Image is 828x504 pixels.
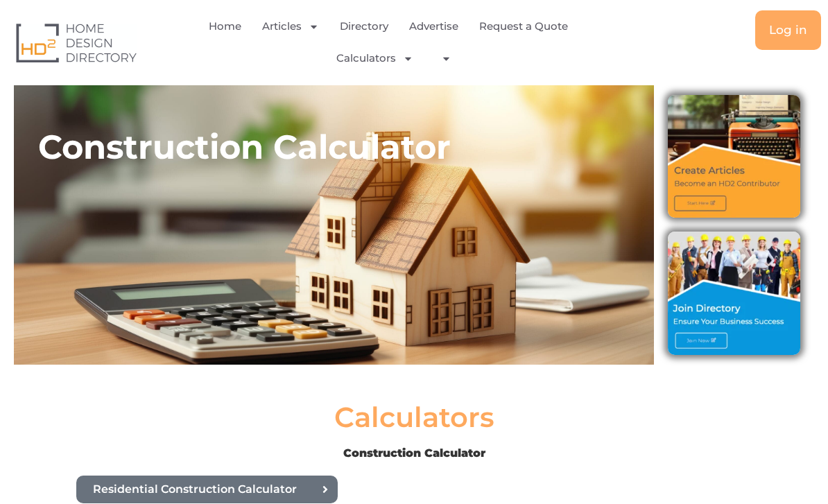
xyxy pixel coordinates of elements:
span: Residential Construction Calculator [93,484,297,495]
a: Directory [340,10,388,42]
b: Construction Calculator [343,446,485,460]
a: Advertise [409,10,458,42]
span: Log in [769,24,807,36]
a: Request a Quote [479,10,568,42]
a: Log in [755,10,821,50]
a: Articles [262,10,319,42]
h2: Construction Calculator [38,126,654,168]
a: Residential Construction Calculator [76,476,338,503]
img: Join Directory [668,232,800,354]
nav: Menu [170,10,618,74]
img: Create Articles [668,95,800,218]
a: Home [209,10,241,42]
h2: Calculators [334,403,494,431]
a: Calculators [336,42,413,74]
